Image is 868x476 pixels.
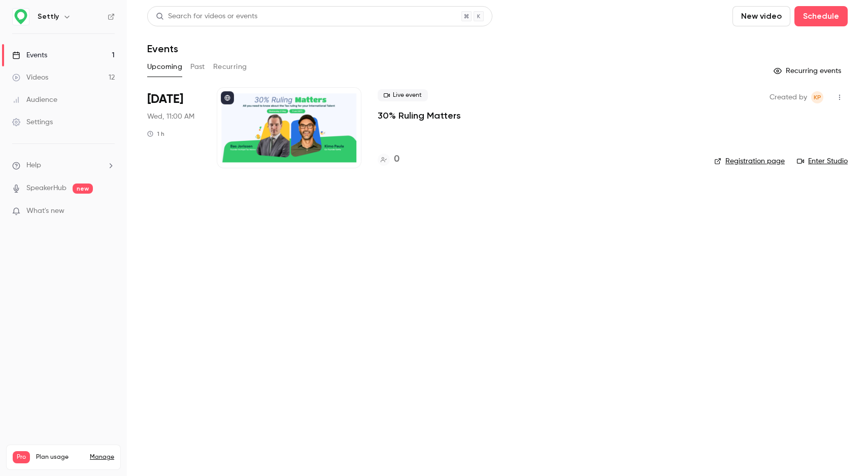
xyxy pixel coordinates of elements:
[12,117,53,127] div: Settings
[213,59,247,75] button: Recurring
[12,72,48,83] div: Videos
[378,109,461,122] a: 30% Ruling Matters
[797,156,848,166] a: Enter Studio
[811,91,823,103] span: Kimo Paula
[770,91,807,103] span: Created by
[12,50,47,60] div: Events
[147,59,182,75] button: Upcoming
[103,207,115,216] iframe: Noticeable Trigger
[26,206,64,216] span: What's new
[26,183,66,194] a: SpeakerHub
[814,91,821,103] span: KP
[156,11,257,22] div: Search for videos or events
[147,91,183,107] span: [DATE]
[12,160,115,171] li: help-dropdown-opener
[394,153,399,166] h4: 0
[378,89,428,101] span: Live event
[714,156,785,166] a: Registration page
[90,453,114,461] a: Manage
[190,59,205,75] button: Past
[26,160,41,171] span: Help
[732,6,790,26] button: New video
[378,153,399,166] a: 0
[13,9,29,25] img: Settly
[12,95,57,105] div: Audience
[73,184,93,194] span: new
[147,130,164,138] div: 1 h
[147,87,201,168] div: Oct 29 Wed, 11:00 AM (Europe/Amsterdam)
[13,451,30,463] span: Pro
[147,112,194,122] span: Wed, 11:00 AM
[36,453,84,461] span: Plan usage
[147,43,178,55] h1: Events
[38,12,59,22] h6: Settly
[794,6,848,26] button: Schedule
[769,63,848,79] button: Recurring events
